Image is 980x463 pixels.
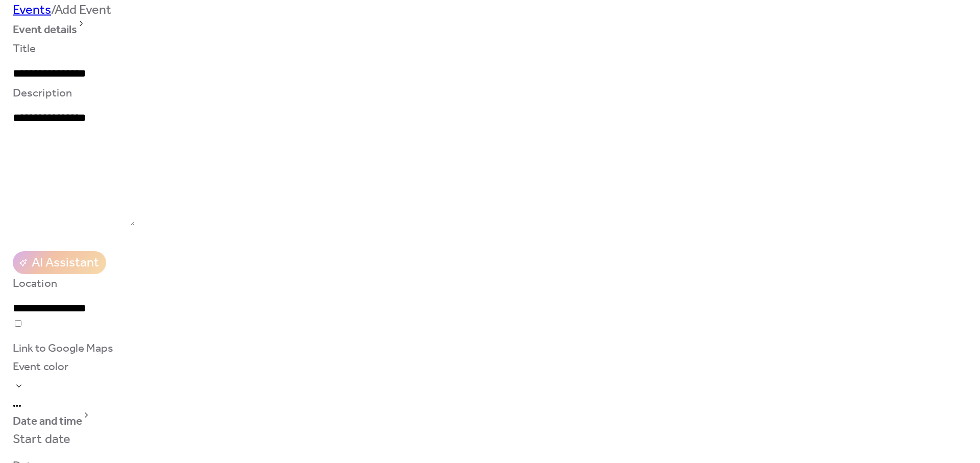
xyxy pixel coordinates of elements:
div: Location [13,274,125,294]
span: Event details [13,20,77,40]
div: Title [13,39,125,59]
div: Start date [13,430,965,450]
span: Date and time [13,411,82,431]
div: Description [13,84,133,103]
span: Link to Google Maps [13,338,113,358]
div: Event color [13,357,965,377]
div: ••• [13,402,967,411]
input: Link to Google Maps [15,320,21,327]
